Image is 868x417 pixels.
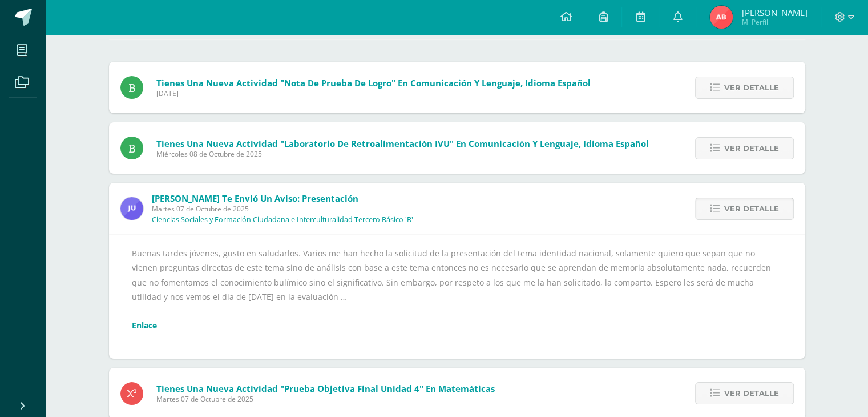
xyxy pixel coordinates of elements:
[724,138,779,159] span: Ver detalle
[724,77,779,98] span: Ver detalle
[156,394,495,404] span: Martes 07 de Octubre de 2025
[741,7,807,18] span: [PERSON_NAME]
[724,383,779,404] span: Ver detalle
[152,193,358,204] span: [PERSON_NAME] te envió un aviso: Presentación
[132,320,157,331] a: Enlace
[132,246,782,347] div: Buenas tardes jóvenes, gusto en saludarlos. Varios me han hecho la solicitud de la presentación d...
[156,383,495,394] span: Tienes una nueva actividad "Prueba objetiva final unidad 4" En Matemáticas
[156,77,591,89] span: Tienes una nueva actividad "Nota de prueba de logro" En Comunicación y Lenguaje, Idioma Español
[152,204,413,214] span: Martes 07 de Octubre de 2025
[156,149,649,159] span: Miércoles 08 de Octubre de 2025
[156,89,591,98] span: [DATE]
[710,6,733,29] img: 4d02aca4b8736f3aa5feb8509ec4d0d3.png
[724,198,779,219] span: Ver detalle
[120,197,143,220] img: 0261123e46d54018888246571527a9cf.png
[152,215,413,224] p: Ciencias Sociales y Formación Ciudadana e Interculturalidad Tercero Básico 'B'
[156,138,649,149] span: Tienes una nueva actividad "Laboratorio de retroalimentación IVU" En Comunicación y Lenguaje, Idi...
[741,17,807,27] span: Mi Perfil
